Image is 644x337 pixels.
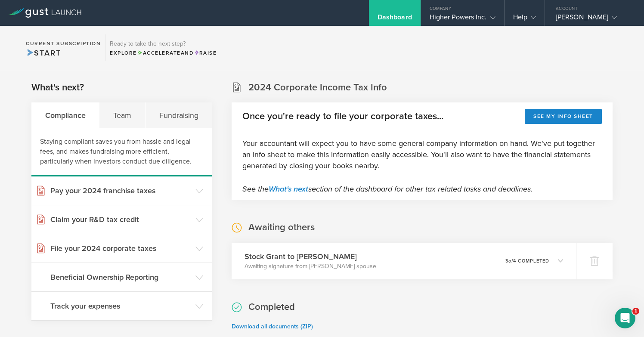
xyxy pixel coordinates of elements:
[50,185,191,196] h3: Pay your 2024 franchise taxes
[31,81,84,94] h2: What's next?
[194,50,217,56] span: Raise
[50,272,191,283] h3: Beneficial Ownership Reporting
[31,102,99,128] div: Compliance
[248,301,295,313] h2: Completed
[146,102,212,128] div: Fundraising
[508,258,513,264] em: of
[99,102,145,128] div: Team
[50,300,191,312] h3: Track your expenses
[505,259,549,263] p: 3 4 completed
[378,13,412,26] div: Dashboard
[269,184,308,194] a: What's next
[430,13,495,26] div: Higher Powers Inc.
[248,81,387,94] h2: 2024 Corporate Income Tax Info
[242,138,602,171] p: Your accountant will expect you to have some general company information on hand. We've put toget...
[513,13,536,26] div: Help
[556,13,629,26] div: [PERSON_NAME]
[232,323,313,330] a: Download all documents (ZIP)
[26,48,61,58] span: Start
[110,49,217,57] div: Explore
[245,251,376,262] h3: Stock Grant to [PERSON_NAME]
[50,214,191,225] h3: Claim your R&D tax credit
[615,308,635,328] iframe: Intercom live chat
[525,109,602,124] button: See my info sheet
[242,184,533,194] em: See the section of the dashboard for other tax related tasks and deadlines.
[248,221,315,234] h2: Awaiting others
[137,50,181,56] span: Accelerate
[137,50,194,56] span: and
[632,308,639,315] span: 1
[50,243,191,254] h3: File your 2024 corporate taxes
[245,262,376,271] p: Awaiting signature from [PERSON_NAME] spouse
[110,41,217,47] h3: Ready to take the next step?
[31,128,212,176] div: Staying compliant saves you from hassle and legal fees, and makes fundraising more efficient, par...
[26,41,101,46] h2: Current Subscription
[105,34,221,61] div: Ready to take the next step?ExploreAccelerateandRaise
[242,110,443,123] h2: Once you're ready to file your corporate taxes...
